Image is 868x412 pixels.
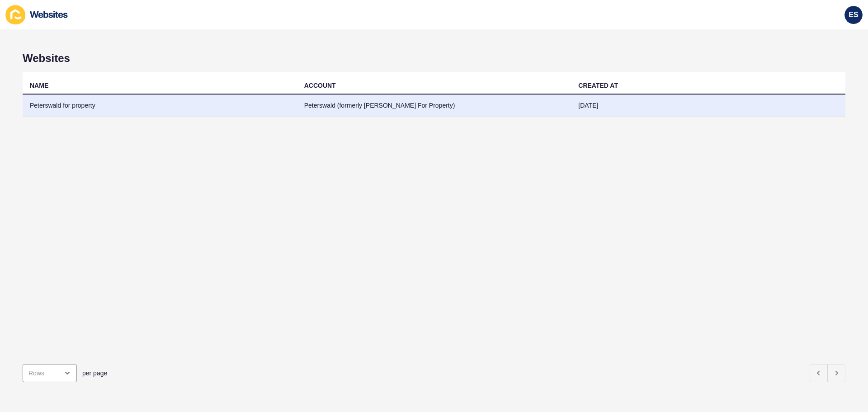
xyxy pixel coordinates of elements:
div: NAME [30,81,48,90]
div: open menu [23,364,77,382]
td: Peterswald (formerly [PERSON_NAME] For Property) [297,95,571,117]
div: CREATED AT [578,81,618,90]
td: Peterswald for property [23,95,297,117]
div: ACCOUNT [304,81,336,90]
td: [DATE] [571,95,845,117]
span: ES [849,10,858,19]
span: per page [82,369,107,378]
h1: Websites [23,52,845,65]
